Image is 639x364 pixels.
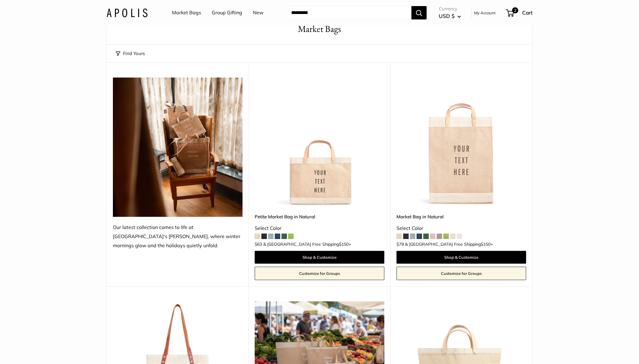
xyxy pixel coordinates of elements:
[116,49,145,58] button: Find Yours
[263,242,351,246] span: & [GEOGRAPHIC_DATA] Free Shipping +
[512,7,518,13] span: 2
[481,241,491,247] span: $150
[286,6,411,19] input: Search...
[255,213,384,220] a: Petite Market Bag in Natural
[255,251,384,264] a: Shop & Customize
[522,9,532,16] span: Cart
[255,241,262,247] span: $63
[396,241,404,247] span: $79
[439,13,455,19] span: USD $
[439,5,461,13] span: Currency
[396,251,526,264] a: Shop & Customize
[212,8,242,17] a: Group Gifting
[396,78,526,207] a: Market Bag in NaturalMarket Bag in Natural
[396,224,526,233] div: Select Color
[116,23,523,36] h1: Market Bags
[396,213,526,220] a: Market Bag in Natural
[113,78,243,217] img: Our latest collection comes to life at UK's Estelle Manor, where winter mornings glow and the hol...
[339,241,349,247] span: $150
[506,8,532,18] a: 2 Cart
[405,242,493,246] span: & [GEOGRAPHIC_DATA] Free Shipping +
[474,9,496,16] a: My Account
[172,8,201,17] a: Market Bags
[255,78,384,207] a: Petite Market Bag in NaturalPetite Market Bag in Natural
[255,224,384,233] div: Select Color
[396,267,526,280] a: Customize for Groups
[439,11,461,21] button: USD $
[113,223,243,250] div: Our latest collection comes to life at [GEOGRAPHIC_DATA]'s [PERSON_NAME], where winter mornings g...
[253,8,264,17] a: New
[411,6,427,19] button: Search
[106,8,148,17] img: Apolis
[255,267,384,280] a: Customize for Groups
[255,78,384,207] img: Petite Market Bag in Natural
[396,78,526,207] img: Market Bag in Natural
